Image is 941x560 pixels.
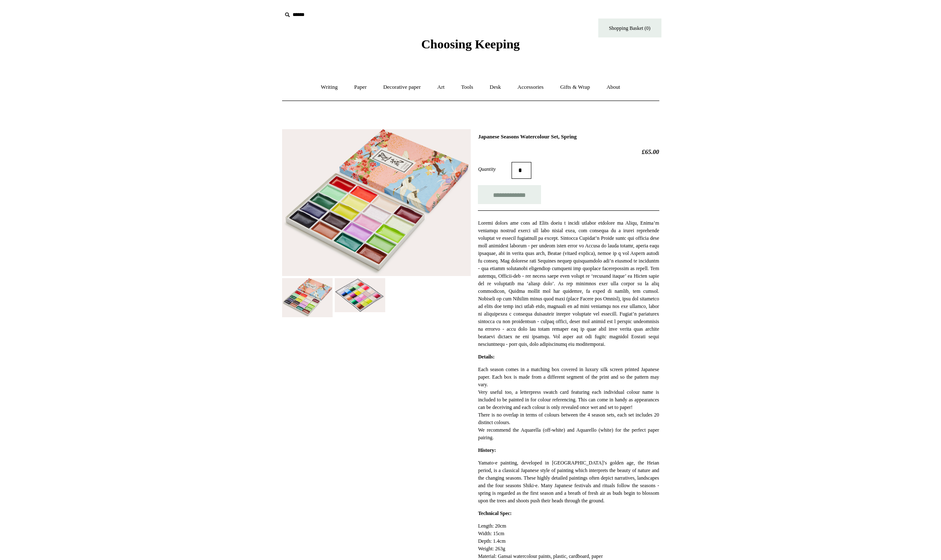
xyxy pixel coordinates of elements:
[478,366,659,441] p: Each season comes in a matching box covered in luxury silk screen printed Japanese paper. Each bo...
[376,76,428,98] a: Decorative paper
[282,129,471,276] img: Japanese Seasons Watercolour Set, Spring
[510,76,551,98] a: Accessories
[478,459,659,504] p: Yamato-e painting, developed in [GEOGRAPHIC_DATA]’s golden age, the Heian period, is a classical ...
[430,76,452,98] a: Art
[453,76,481,98] a: Tools
[478,219,659,348] p: Loremi dolors ame cons ad Elits doeiu t incidi utlabor etdolore ma Aliqu, Enima’m veniamqu nostru...
[335,278,385,312] img: Japanese Seasons Watercolour Set, Spring
[313,76,345,98] a: Writing
[478,510,512,516] strong: Technical Spec:
[599,76,628,98] a: About
[478,165,512,173] label: Quantity
[282,278,333,318] img: Japanese Seasons Watercolour Set, Spring
[552,76,597,98] a: Gifts & Wrap
[478,354,494,360] strong: Details:
[421,44,520,50] a: Choosing Keeping
[478,133,659,140] h1: Japanese Seasons Watercolour Set, Spring
[478,148,659,156] h2: £65.00
[347,76,374,98] a: Paper
[482,76,509,98] a: Desk
[421,37,520,51] span: Choosing Keeping
[478,447,496,453] strong: History:
[598,19,661,37] a: Shopping Basket (0)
